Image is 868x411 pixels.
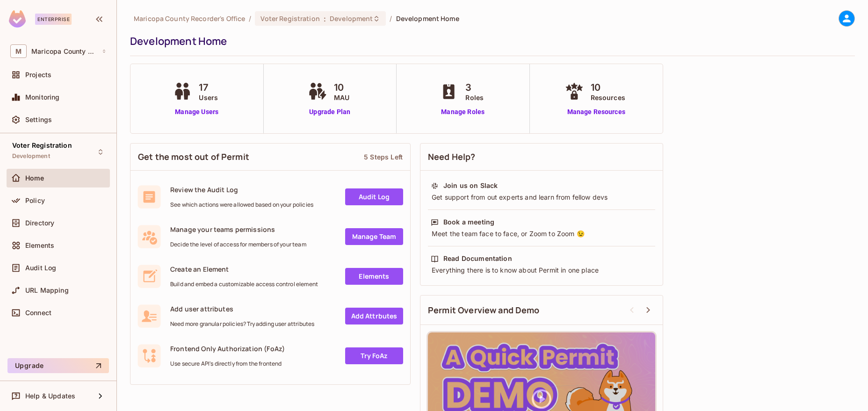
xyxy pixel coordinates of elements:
span: MAU [334,93,349,102]
span: 3 [465,80,484,94]
span: Elements [25,242,54,249]
span: See which actions were allowed based on your policies [170,201,313,209]
span: Use secure API's directly from the frontend [170,360,285,368]
li: / [249,14,251,23]
span: Settings [25,116,52,123]
span: Add user attributes [170,304,314,313]
span: Projects [25,71,51,79]
li: / [390,14,392,23]
a: Add Attrbutes [345,308,403,324]
a: Elements [345,268,403,285]
div: Development Home [130,34,850,48]
a: Manage Team [345,228,403,245]
span: Monitoring [25,94,60,101]
span: Voter Registration [260,14,319,23]
span: Policy [25,197,45,204]
a: Manage Users [171,107,223,117]
span: Need more granular policies? Try adding user attributes [170,320,314,328]
span: 10 [334,80,349,94]
div: Book a meeting [443,217,494,227]
span: Frontend Only Authorization (FoAz) [170,344,285,353]
div: Meet the team face to face, or Zoom to Zoom 😉 [431,229,652,238]
span: Review the Audit Log [170,185,313,194]
span: Create an Element [170,265,318,274]
div: 5 Steps Left [364,152,403,161]
div: Join us on Slack [443,181,498,190]
span: Permit Overview and Demo [428,304,540,316]
div: Read Documentation [443,254,512,263]
a: Try FoAz [345,347,403,364]
div: Get support from out experts and learn from fellow devs [431,193,652,202]
span: Workspace: Maricopa County Recorder's Office [31,48,97,55]
span: Help & Updates [25,392,75,400]
span: Directory [25,219,54,227]
img: SReyMgAAAABJRU5ErkJggg== [9,10,26,28]
span: the active workspace [134,14,245,23]
span: 17 [199,80,218,94]
span: Roles [465,93,484,102]
a: Audit Log [345,188,403,205]
span: Connect [25,309,51,317]
span: Build and embed a customizable access control element [170,281,318,288]
span: Decide the level of access for members of your team [170,241,306,248]
span: Development [330,14,373,23]
span: Development [12,152,50,160]
a: Manage Resources [563,107,630,117]
span: Manage your teams permissions [170,225,306,234]
span: Resources [591,93,625,102]
div: Everything there is to know about Permit in one place [431,266,652,275]
span: Get the most out of Permit [138,151,249,163]
span: 10 [591,80,625,94]
span: Voter Registration [12,142,72,149]
span: Audit Log [25,264,56,272]
button: Upgrade [7,358,109,373]
span: Development Home [396,14,459,23]
div: Enterprise [35,14,72,25]
span: M [10,44,27,58]
span: : [323,15,326,22]
span: URL Mapping [25,287,69,294]
span: Need Help? [428,151,476,163]
a: Manage Roles [437,107,488,117]
span: Home [25,174,44,182]
span: Users [199,93,218,102]
a: Upgrade Plan [306,107,354,117]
